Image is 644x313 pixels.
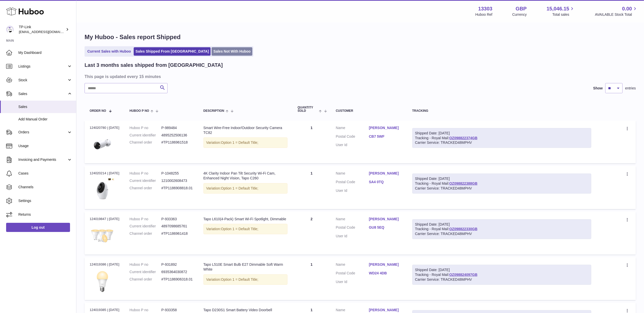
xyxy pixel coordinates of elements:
[293,212,331,255] td: 2
[336,134,369,140] dt: Postal Code
[415,222,589,227] div: Shipped Date: [DATE]
[336,188,369,193] dt: User Id
[6,26,14,33] img: internalAdmin-13303@internal.huboo.com
[161,140,193,145] dd: #TP1186961518
[203,126,287,135] div: Smart Wire-Free Indoor/Outdoor Security Camera TC82
[625,86,636,91] span: entries
[90,269,115,294] img: L510E-Overview-01_large_1586306767589j.png
[369,171,402,176] a: [PERSON_NAME]
[412,174,592,194] div: Tracking - Royal Mail:
[336,279,369,284] dt: User Id
[18,198,72,203] span: Settings
[134,47,211,56] a: Sales Shipped From [GEOGRAPHIC_DATA]
[369,180,402,184] a: SA4 0TQ
[516,5,527,12] strong: GBP
[593,86,603,91] label: Show
[412,219,592,239] div: Tracking - Royal Mail:
[18,130,67,135] span: Orders
[415,131,589,136] div: Shipped Date: [DATE]
[293,120,331,163] td: 1
[130,140,161,145] dt: Channel order
[412,265,592,285] div: Tracking - Royal Mail:
[161,126,193,130] dd: P-989484
[595,5,638,17] a: 0.00 AVAILABLE Stock Total
[161,277,193,282] dd: #TP1186906318.01
[415,176,589,181] div: Shipped Date: [DATE]
[203,308,287,312] div: Tapo D230S1 Smart Battery Video Doorbell
[161,270,193,274] dd: 6935364030872
[203,274,287,285] div: Variation:
[212,47,252,56] a: Sales Not With Huboo
[293,257,331,300] td: 1
[221,227,258,231] span: Option 1 = Default Title;
[130,277,161,282] dt: Channel order
[90,223,115,248] img: Tapo_L610_3000X3000_03_large_20220816065952w.jpg
[130,262,161,267] dt: Huboo P no
[415,231,589,236] div: Carrier Service: TRACKED48MPHV
[336,180,369,186] dt: Postal Code
[90,171,119,176] div: 124020214 | [DATE]
[130,178,161,183] dt: Current identifier
[18,64,67,69] span: Listings
[161,224,193,229] dd: 4897098685761
[369,271,402,276] a: WD24 4DB
[203,217,287,222] div: Tapo L610(4-Pack) Smart Wi-Fi Spotlight, Dimmable
[203,224,287,234] div: Variation:
[130,126,161,130] dt: Huboo P no
[19,25,65,34] div: TP-Link
[478,5,492,12] strong: 13303
[449,181,477,185] a: OZ098822388GB
[203,183,287,194] div: Variation:
[412,128,592,148] div: Tracking - Royal Mail:
[90,262,119,267] div: 124019386 | [DATE]
[336,225,369,231] dt: Postal Code
[552,12,575,17] span: Total sales
[412,109,592,113] div: Tracking
[18,144,72,148] span: Usage
[18,117,72,122] span: Add Manual Order
[130,171,161,176] dt: Huboo P no
[90,308,119,312] div: 124019385 | [DATE]
[85,74,635,79] h3: This page is updated every 15 minutes
[336,126,369,132] dt: Name
[221,277,258,281] span: Option 1 = Default Title;
[369,308,402,312] a: [PERSON_NAME]
[415,268,589,272] div: Shipped Date: [DATE]
[6,223,70,232] a: Log out
[161,171,193,176] dd: P-1048255
[130,270,161,274] dt: Current identifier
[161,217,193,222] dd: P-933363
[449,136,477,140] a: OZ098822374GB
[161,308,193,312] dd: P-933358
[90,109,106,113] span: Order No
[130,224,161,229] dt: Current identifier
[130,133,161,138] dt: Current identifier
[90,177,115,203] img: C260-littlewhite.jpg
[161,231,193,236] dd: #TP1186961418
[85,33,636,41] h1: My Huboo - Sales report Shipped
[130,109,149,113] span: Huboo P no
[336,262,369,268] dt: Name
[90,132,115,157] img: Product_Images_01_large_20240318022019h.png
[595,12,638,17] span: AVAILABLE Stock Total
[336,234,369,239] dt: User Id
[18,104,72,109] span: Sales
[18,78,67,83] span: Stock
[161,133,193,138] dd: 4895252506136
[85,62,223,69] h2: Last 3 months sales shipped from [GEOGRAPHIC_DATA]
[369,262,402,267] a: [PERSON_NAME]
[221,140,258,145] span: Option 1 = Default Title;
[415,277,589,282] div: Carrier Service: TRACKED48MPHV
[336,217,369,223] dt: Name
[18,50,72,55] span: My Dashboard
[90,126,119,130] div: 124020780 | [DATE]
[19,30,75,34] span: [EMAIL_ADDRESS][DOMAIN_NAME]
[90,217,119,221] div: 124019847 | [DATE]
[336,171,369,177] dt: Name
[415,186,589,191] div: Carrier Service: TRACKED48MPHV
[449,227,477,231] a: OZ098822330GB
[161,178,193,183] dd: 1210002608473
[203,137,287,148] div: Variation:
[369,126,402,130] a: [PERSON_NAME]
[336,271,369,277] dt: Postal Code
